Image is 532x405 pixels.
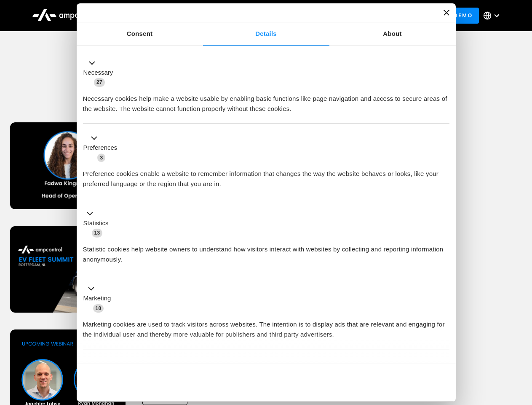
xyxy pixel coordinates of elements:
span: 10 [93,304,104,313]
label: Marketing [83,294,111,303]
div: Marketing cookies are used to track visitors across websites. The intention is to display ads tha... [83,313,449,340]
button: Close banner [444,10,449,16]
button: Statistics (13) [83,208,114,238]
button: Necessary (27) [83,58,118,87]
span: 13 [92,229,103,237]
span: 27 [94,78,105,86]
label: Statistics [83,219,109,228]
div: Preference cookies enable a website to remember information that changes the way the website beha... [83,162,449,189]
div: Necessary cookies help make a website usable by enabling basic functions like page navigation and... [83,87,449,114]
a: Consent [77,22,203,46]
label: Preferences [83,143,118,153]
a: Details [203,22,329,46]
button: Preferences (3) [83,133,123,163]
button: Okay [328,370,449,395]
div: Statistic cookies help website owners to understand how visitors interact with websites by collec... [83,238,449,265]
label: Necessary [83,68,113,78]
span: 3 [97,154,105,162]
button: Marketing (10) [83,284,116,313]
button: Unclassified (2) [83,359,152,370]
span: 2 [139,360,147,369]
a: About [329,22,456,46]
h1: Upcoming Webinars [10,85,522,105]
